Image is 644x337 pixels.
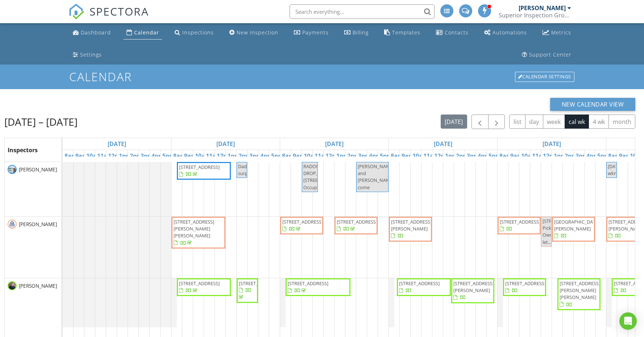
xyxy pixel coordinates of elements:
[4,115,78,129] h2: [DATE] – [DATE]
[500,219,540,225] span: [STREET_ADDRESS]
[193,150,213,162] a: 10am
[381,26,423,39] a: Templates
[345,150,362,162] a: 2pm
[8,165,17,174] img: img_3093.jpg
[488,115,505,129] button: Next
[505,280,546,287] span: [STREET_ADDRESS]
[258,150,275,162] a: 4pm
[574,150,590,162] a: 3pm
[541,138,563,150] a: Go to August 28, 2025
[421,150,441,162] a: 11am
[519,4,566,12] div: [PERSON_NAME]
[238,163,254,176] span: Dads surgery
[392,29,420,36] div: Templates
[391,219,432,232] span: [STREET_ADDRESS][PERSON_NAME]
[226,150,242,162] a: 1pm
[248,150,264,162] a: 3pm
[161,150,177,162] a: 5pm
[215,138,237,150] a: Go to August 25, 2025
[554,219,600,232] span: [GEOGRAPHIC_DATA][PERSON_NAME]
[341,26,371,39] a: Billing
[106,150,126,162] a: 12pm
[453,280,494,294] span: [STREET_ADDRESS][PERSON_NAME]
[70,48,105,62] a: Settings
[269,150,286,162] a: 5pm
[290,4,435,19] input: Search everything...
[68,10,149,25] a: SPECTORA
[552,150,568,162] a: 1pm
[541,150,561,162] a: 12pm
[70,26,114,39] a: Dashboard
[543,218,583,245] span: [STREET_ADDRESS] Pickup, Owner let...
[215,150,234,162] a: 12pm
[17,166,58,173] span: [PERSON_NAME]
[150,150,166,162] a: 4pm
[530,150,550,162] a: 11am
[411,150,430,162] a: 10am
[525,115,543,129] button: day
[617,150,633,162] a: 9am
[508,150,525,162] a: 9am
[179,280,220,287] span: [STREET_ADDRESS]
[465,150,481,162] a: 3pm
[95,150,115,162] a: 11am
[608,163,622,176] span: [DATE] wknd
[565,115,589,129] button: cal wk
[63,150,79,162] a: 8am
[282,219,323,225] span: [STREET_ADDRESS]
[454,150,470,162] a: 2pm
[519,150,539,162] a: 10am
[280,150,296,162] a: 8am
[400,150,416,162] a: 9am
[563,150,579,162] a: 2pm
[182,29,214,36] div: Inspections
[560,280,600,300] span: [STREET_ADDRESS][PERSON_NAME][PERSON_NAME]
[432,138,454,150] a: Go to August 27, 2025
[291,150,307,162] a: 9am
[487,150,503,162] a: 5pm
[302,29,329,36] div: Payments
[619,312,637,330] div: Open Intercom Messenger
[367,150,383,162] a: 4pm
[550,98,636,111] button: New Calendar View
[356,150,373,162] a: 3pm
[237,150,253,162] a: 2pm
[509,115,525,129] button: list
[476,150,492,162] a: 4pm
[128,150,144,162] a: 2pm
[445,29,469,36] div: Contacts
[69,70,575,83] h1: Calendar
[117,150,133,162] a: 1pm
[353,29,369,36] div: Billing
[313,150,332,162] a: 11am
[337,219,377,225] span: [STREET_ADDRESS]
[433,26,471,39] a: Contacts
[551,29,571,36] div: Metrics
[595,150,612,162] a: 5pm
[471,115,489,129] button: Previous
[17,221,58,228] span: [PERSON_NAME]
[378,150,394,162] a: 5pm
[288,280,328,287] span: [STREET_ADDRESS]
[134,29,159,36] div: Calendar
[323,138,345,150] a: Go to August 26, 2025
[543,115,565,129] button: week
[68,4,84,20] img: The Best Home Inspection Software - Spectora
[608,115,635,129] button: month
[171,150,188,162] a: 8am
[335,150,351,162] a: 1pm
[81,29,111,36] div: Dashboard
[84,150,104,162] a: 10am
[519,48,574,62] a: Support Center
[237,29,278,36] div: New Inspection
[74,150,90,162] a: 9am
[515,72,574,82] div: Calendar Settings
[174,219,214,239] span: [STREET_ADDRESS][PERSON_NAME][PERSON_NAME]
[589,115,609,129] button: 4 wk
[540,26,574,39] a: Metrics
[529,51,572,58] div: Support Center
[8,146,38,154] span: Inspectors
[291,26,332,39] a: Payments
[179,164,220,170] span: [STREET_ADDRESS]
[204,150,224,162] a: 11am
